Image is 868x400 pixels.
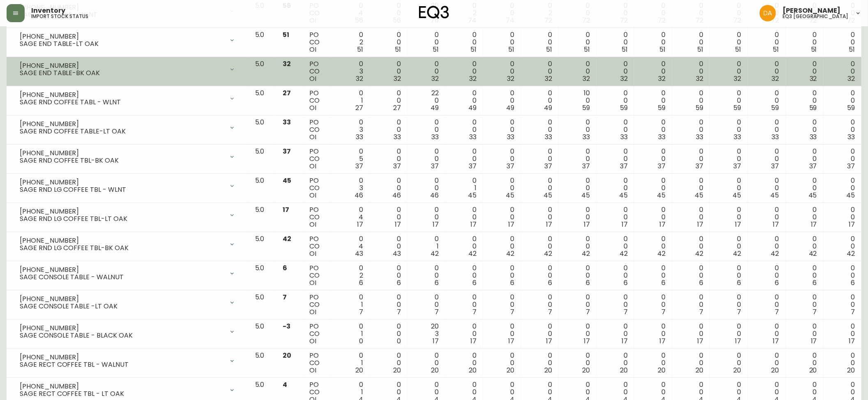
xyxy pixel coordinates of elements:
[527,31,552,53] div: 0 0
[581,191,590,200] span: 45
[641,206,665,228] div: 0 0
[734,132,741,142] span: 33
[392,191,401,200] span: 46
[620,132,628,142] span: 33
[393,249,401,258] span: 43
[395,45,401,54] span: 51
[658,132,665,142] span: 33
[393,161,401,171] span: 37
[603,206,628,228] div: 0 0
[603,148,628,170] div: 0 0
[734,161,741,171] span: 37
[582,249,590,258] span: 42
[309,177,325,199] div: PO CO
[659,220,665,229] span: 17
[338,119,363,141] div: 0 3
[309,103,316,113] span: OI
[527,177,552,199] div: 0 0
[565,235,590,257] div: 0 0
[792,60,817,83] div: 0 0
[658,161,665,171] span: 37
[565,148,590,170] div: 0 0
[679,235,703,257] div: 0 0
[452,90,477,112] div: 0 0
[849,220,855,229] span: 17
[792,206,817,228] div: 0 0
[394,74,401,83] span: 32
[20,186,224,193] div: SAGE RND LG COFFEE TBL - WLNT
[13,352,242,370] div: [PHONE_NUMBER]SAGE RECT COFFEE TBL - WALNUT
[783,14,848,19] h5: eq3 [GEOGRAPHIC_DATA]
[544,161,552,171] span: 37
[698,220,704,229] span: 17
[309,31,325,53] div: PO CO
[716,60,741,83] div: 0 0
[507,74,514,83] span: 32
[773,45,779,54] span: 51
[31,14,88,19] h5: import stock status
[249,57,276,86] td: 5.0
[755,31,779,53] div: 0 0
[830,177,855,199] div: 0 0
[338,206,363,228] div: 0 4
[679,119,703,141] div: 0 0
[431,74,439,83] span: 32
[506,249,514,258] span: 42
[508,220,514,229] span: 17
[469,74,477,83] span: 32
[641,148,665,170] div: 0 0
[20,128,224,135] div: SAGE RND COFFEE TABLE-LT OAK
[658,74,665,83] span: 32
[583,132,590,142] span: 33
[490,148,514,170] div: 0 0
[431,132,439,142] span: 33
[470,45,477,54] span: 51
[545,74,552,83] span: 32
[755,235,779,257] div: 0 0
[507,161,514,171] span: 37
[283,88,291,98] span: 27
[771,249,779,258] span: 42
[506,191,514,200] span: 45
[658,103,665,113] span: 59
[452,60,477,83] div: 0 0
[679,148,703,170] div: 0 0
[755,148,779,170] div: 0 0
[811,45,817,54] span: 51
[771,161,779,171] span: 37
[641,31,665,53] div: 0 0
[309,132,316,142] span: OI
[414,148,439,170] div: 0 0
[696,74,704,83] span: 32
[376,177,401,199] div: 0 0
[792,31,817,53] div: 0 0
[755,119,779,141] div: 0 0
[309,249,316,258] span: OI
[338,148,363,170] div: 0 5
[356,74,363,83] span: 32
[283,147,291,156] span: 37
[13,206,242,224] div: [PHONE_NUMBER]SAGE RND LG COFFEE TBL-LT OAK
[527,206,552,228] div: 0 0
[716,119,741,141] div: 0 0
[583,74,590,83] span: 32
[20,179,224,186] div: [PHONE_NUMBER]
[716,235,741,257] div: 0 0
[847,103,855,113] span: 59
[490,177,514,199] div: 0 0
[338,60,363,83] div: 0 3
[527,148,552,170] div: 0 0
[735,45,741,54] span: 51
[249,28,276,57] td: 5.0
[20,62,224,69] div: [PHONE_NUMBER]
[338,177,363,199] div: 0 3
[641,60,665,83] div: 0 0
[698,45,704,54] span: 51
[20,354,224,361] div: [PHONE_NUMBER]
[414,206,439,228] div: 0 0
[847,161,855,171] span: 37
[792,177,817,199] div: 0 0
[849,45,855,54] span: 51
[452,148,477,170] div: 0 0
[20,332,224,339] div: SAGE CONSOLE TABLE - BLACK OAK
